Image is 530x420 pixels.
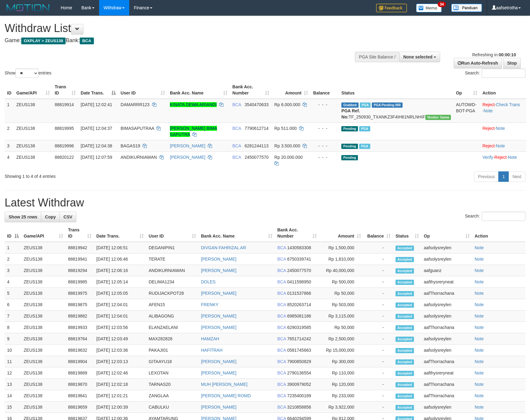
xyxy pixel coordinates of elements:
[66,322,94,333] td: 88819933
[480,140,526,151] td: ·
[475,314,484,318] a: Note
[395,314,414,319] span: Accepted
[55,143,74,148] span: 88819996
[453,99,480,123] td: AUTOWD-BOT-PGA
[21,242,66,254] td: ZEUS138
[274,143,300,148] span: Rp 3.500.000
[451,4,482,12] img: panduan.png
[421,242,472,254] td: aafsolysreylen
[319,322,363,333] td: Rp 50,000
[341,126,358,131] span: Pending
[475,405,484,410] a: Note
[319,299,363,310] td: Rp 503,000
[475,291,484,296] a: Note
[146,224,199,242] th: User ID: activate to sort column ascending
[5,99,14,123] td: 1
[363,276,393,288] td: -
[201,348,223,353] a: HAFITRAH
[245,102,269,107] span: Copy 3540470633 to clipboard
[21,310,66,322] td: ZEUS138
[363,299,393,310] td: -
[201,359,236,364] a: [PERSON_NAME]
[21,345,66,356] td: ZEUS138
[66,367,94,379] td: 88819889
[277,268,286,273] span: BCA
[5,288,21,299] td: 5
[66,224,94,242] th: Trans ID: activate to sort column ascending
[146,288,199,299] td: RUDIJACKPOT28
[170,102,217,107] a: KINATA DEWA ARIANDI
[399,52,440,62] button: None selected
[14,99,52,123] td: ZEUS138
[5,356,21,367] td: 11
[170,126,217,137] a: [PERSON_NAME] BIMA SAPUTRA
[15,69,38,78] select: Showentries
[274,102,300,107] span: Rp 6.000.000
[475,245,484,250] a: Note
[475,325,484,330] a: Note
[121,155,157,160] span: ANDIKURNIAWAN
[395,302,414,308] span: Accepted
[363,224,393,242] th: Balance: activate to sort column ascending
[230,81,272,99] th: Bank Acc. Number: activate to sort column ascending
[287,268,311,273] span: Copy 2450077570 to clipboard
[421,356,472,367] td: aafThorrachana
[319,242,363,254] td: Rp 1,500,000
[201,382,247,387] a: MUH [PERSON_NAME]
[66,333,94,345] td: 88819764
[66,288,94,299] td: 88819975
[5,299,21,310] td: 6
[66,379,94,390] td: 88819870
[339,81,453,99] th: Status
[201,245,246,250] a: DIVGAN FAHRIZAL AR
[21,333,66,345] td: ZEUS138
[14,151,52,169] td: ZEUS138
[170,155,205,160] a: [PERSON_NAME]
[21,322,66,333] td: ZEUS138
[21,254,66,265] td: ZEUS138
[5,171,216,179] div: Showing 1 to 4 of 4 entries
[498,171,509,182] a: 1
[272,81,311,99] th: Amount: activate to sort column ascending
[5,3,51,12] img: MOTION_logo.png
[201,370,236,375] a: [PERSON_NAME]
[472,52,516,57] span: Refreshing in:
[475,370,484,375] a: Note
[81,102,112,107] span: [DATE] 12:02:41
[482,155,493,160] a: Verify
[94,310,146,322] td: [DATE] 12:04:01
[475,382,484,387] a: Note
[5,151,14,169] td: 4
[5,81,14,99] th: ID
[94,276,146,288] td: [DATE] 12:05:14
[363,310,393,322] td: -
[201,268,236,273] a: [PERSON_NAME]
[319,276,363,288] td: Rp 500,000
[341,155,358,160] span: Pending
[313,125,336,131] div: - - -
[395,348,414,353] span: Accepted
[146,379,199,390] td: TARNAS20
[339,99,453,123] td: TF_250930_TXANKZ3F4IH61NRLNHIF
[472,224,525,242] th: Action
[14,81,52,99] th: Game/API: activate to sort column ascending
[52,81,78,99] th: Trans ID: activate to sort column ascending
[287,382,311,387] span: Copy 3900979052 to clipboard
[363,333,393,345] td: -
[146,242,199,254] td: DEGANIPIN1
[421,322,472,333] td: aafThorrachana
[245,155,269,160] span: Copy 2450077570 to clipboard
[201,336,219,341] a: HAMZAH
[359,144,370,149] span: Marked by aafsolysreylen
[201,393,251,398] a: [PERSON_NAME] ROMD
[360,102,371,108] span: Marked by aafsolysreylen
[482,212,525,221] input: Search:
[146,345,199,356] td: PAKAJI01
[14,122,52,140] td: ZEUS138
[438,2,446,7] span: 34
[421,288,472,299] td: aafThorrachana
[395,257,414,262] span: Accepted
[421,265,472,276] td: aafguanz
[232,155,241,160] span: BCA
[274,126,296,131] span: Rp 511.000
